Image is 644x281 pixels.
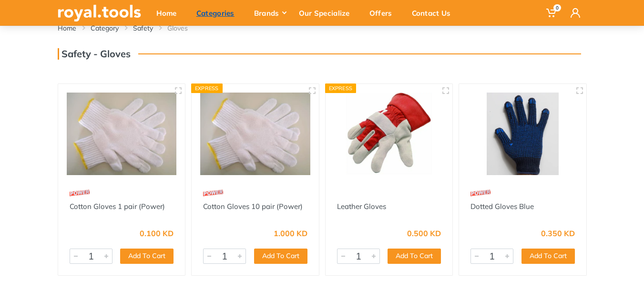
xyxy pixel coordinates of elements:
[274,229,307,237] div: 1.000 KD
[337,185,357,201] img: 1.webp
[190,3,247,23] div: Categories
[67,93,177,175] img: Royal Tools - Cotton Gloves 1 pair (Power)
[553,4,561,11] span: 0
[363,3,405,23] div: Offers
[337,202,386,211] a: Leather Gloves
[70,202,165,211] a: Cotton Gloves 1 pair (Power)
[58,48,131,60] h3: Safety - Gloves
[254,249,307,264] button: Add To Cart
[140,229,174,237] div: 0.100 KD
[247,3,292,23] div: Brands
[405,3,464,23] div: Contact Us
[325,83,357,93] div: Express
[191,83,223,93] div: Express
[58,5,141,21] img: royal.tools Logo
[388,249,441,264] button: Add To Cart
[470,202,534,211] a: Dotted Gloves Blue
[91,23,119,33] a: Category
[120,249,174,264] button: Add To Cart
[150,3,190,23] div: Home
[407,229,441,237] div: 0.500 KD
[541,229,575,237] div: 0.350 KD
[200,93,310,175] img: Royal Tools - Cotton Gloves 10 pair (Power)
[292,3,363,23] div: Our Specialize
[468,93,578,175] img: Royal Tools - Dotted Gloves Blue
[133,23,153,33] a: Safety
[58,23,587,33] nav: breadcrumb
[167,23,202,33] li: Gloves
[58,23,76,33] a: Home
[203,202,303,211] a: Cotton Gloves 10 pair (Power)
[521,249,575,264] button: Add To Cart
[70,185,90,201] img: 16.webp
[203,185,223,201] img: 16.webp
[470,185,491,201] img: 16.webp
[334,93,444,175] img: Royal Tools - Leather Gloves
